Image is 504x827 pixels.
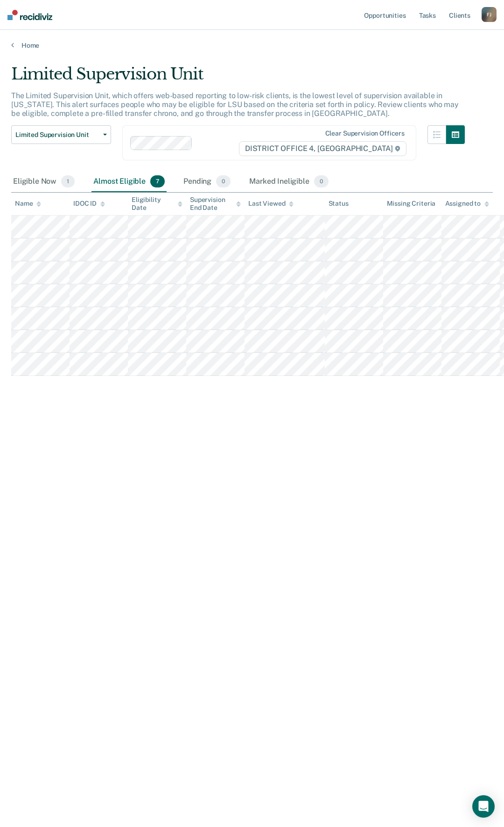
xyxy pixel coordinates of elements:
div: IDOC ID [73,200,105,208]
span: 7 [150,175,165,187]
span: 1 [61,175,75,187]
div: Name [15,200,41,208]
div: Supervision End Date [190,196,241,212]
span: 0 [216,175,231,187]
div: Eligible Now1 [11,172,77,192]
button: Limited Supervision Unit [11,125,111,144]
div: Clear supervision officers [325,129,405,137]
img: Recidiviz [7,10,52,20]
div: Status [329,200,349,208]
div: Pending0 [182,172,232,192]
div: Marked Ineligible0 [247,172,330,192]
div: Eligibility Date [132,196,182,212]
span: Limited Supervision Unit [15,131,99,139]
div: Open Intercom Messenger [472,795,495,818]
span: DISTRICT OFFICE 4, [GEOGRAPHIC_DATA] [239,141,406,156]
span: 0 [314,175,329,187]
div: Missing Criteria [387,200,436,208]
p: The Limited Supervision Unit, which offers web-based reporting to low-risk clients, is the lowest... [11,91,459,118]
button: FJ [482,7,497,22]
div: Last Viewed [248,200,294,208]
div: F J [482,7,497,22]
div: Limited Supervision Unit [11,65,465,91]
div: Almost Eligible7 [91,172,167,192]
a: Home [11,41,493,50]
div: Assigned to [445,200,489,208]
